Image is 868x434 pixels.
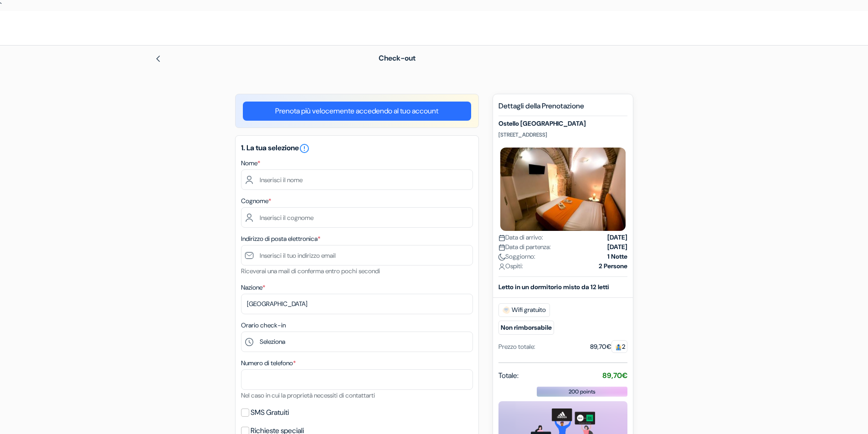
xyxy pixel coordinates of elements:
[498,252,535,261] span: Soggiorno:
[154,55,162,62] img: left_arrow.svg
[607,242,627,252] strong: [DATE]
[498,370,519,381] span: Totale:
[607,252,627,261] strong: 1 Notte
[241,391,375,399] small: Nel caso in cui la proprietà necessiti di contattarti
[607,233,627,242] strong: [DATE]
[241,245,473,266] input: Inserisci il tuo indirizzo email
[498,254,505,260] img: moon.svg
[241,358,296,368] label: Numero di telefono
[599,261,627,271] strong: 2 Persone
[379,53,416,63] span: Check-out
[241,207,473,228] input: Inserisci il cognome
[602,371,627,380] strong: 89,70€
[498,303,550,317] span: Wifi gratuito
[241,196,271,206] label: Cognome
[299,143,310,153] a: error_outline
[241,143,473,154] h5: 1. La tua selezione
[498,263,505,270] img: user_icon.svg
[251,406,289,419] label: SMS Gratuiti
[241,267,380,275] small: Riceverai una mail di conferma entro pochi secondi
[498,233,543,242] span: Data di arrivo:
[498,283,609,291] b: Letto in un dormitorio misto da 12 letti
[241,234,320,244] label: Indirizzo di posta elettronica
[503,306,510,314] img: free_wifi.svg
[241,169,473,190] input: Inserisci il nome
[615,344,622,351] img: guest.svg
[243,102,471,121] a: Prenota più velocemente accedendo al tuo account
[498,321,554,335] small: Non rimborsabile
[498,242,551,252] span: Data di partenza:
[569,388,596,396] span: 200 points
[590,342,627,352] div: 89,70€
[498,261,523,271] span: Ospiti:
[241,283,265,292] label: Nazione
[498,342,535,352] div: Prezzo totale:
[498,235,505,241] img: calendar.svg
[498,131,627,138] p: [STREET_ADDRESS]
[241,321,286,330] label: Orario check-in
[611,340,627,353] span: 2
[241,158,260,168] label: Nome
[11,20,125,36] img: OstelliDellaGioventu.com
[498,244,505,251] img: calendar.svg
[299,143,310,154] i: error_outline
[498,102,627,116] h5: Dettagli della Prenotazione
[498,120,627,128] h5: Ostello [GEOGRAPHIC_DATA]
